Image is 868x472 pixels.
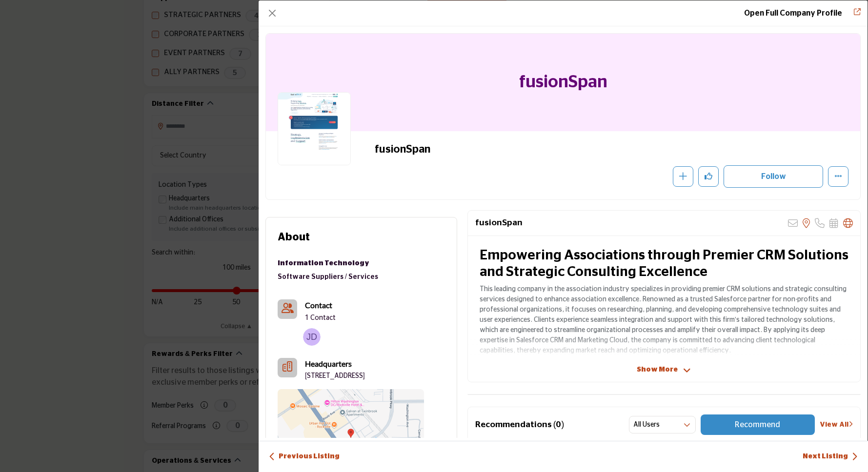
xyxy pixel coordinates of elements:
button: Add To List [673,166,693,187]
span: Show More [637,365,678,375]
button: Contact-Employee Icon [278,299,297,319]
h3: All Users [633,420,660,430]
img: fusionspan logo [278,92,351,165]
button: Recommend [701,414,815,435]
p: [STREET_ADDRESS] [305,372,365,381]
h2: Empowering Associations through Premier CRM Solutions and Strategic Consulting Excellence [480,248,848,280]
a: Link of redirect to contact page [278,299,297,319]
a: Next Listing [803,452,858,462]
a: Contact [305,299,332,312]
a: Previous Listing [269,452,340,462]
b: Headquarters [305,358,352,370]
h2: fusionSpan [375,143,643,156]
a: 1 Contact [305,314,336,323]
p: This leading company in the association industry specializes in providing premier CRM solutions a... [480,284,848,356]
button: Headquarter icon [278,358,297,377]
button: All Users [629,416,696,433]
span: Recommend [735,421,780,429]
h2: Recommendations (0) [475,420,565,430]
button: Close [265,6,279,20]
img: Julia D. [303,328,321,346]
h2: About [278,229,310,245]
h2: fusionSpan [475,218,523,228]
div: Technology solutions, including software, cybersecurity, cloud computing, data management, and di... [278,257,378,270]
a: Redirect to fusionspan [744,9,842,17]
a: Information Technology [278,257,378,270]
a: Redirect to fusionspan [847,7,861,19]
button: Like [698,166,719,187]
a: View All [820,420,853,430]
b: Contact [305,300,332,310]
button: More Options [828,166,848,187]
h1: fusionSpan [519,34,607,131]
a: Software Suppliers / Services [278,274,378,280]
button: Redirect to login [724,165,823,188]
